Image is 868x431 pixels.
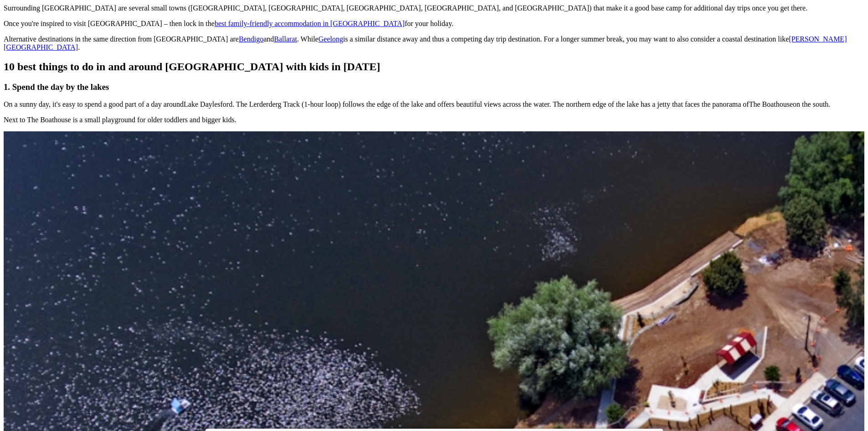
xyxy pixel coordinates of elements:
[274,35,297,43] a: Ballarat
[239,35,263,43] a: Bendigo
[4,35,847,51] a: [PERSON_NAME][GEOGRAPHIC_DATA]
[749,100,793,108] a: The Boathouse
[318,35,343,43] a: Geelong
[4,20,864,28] p: Once you're inspired to visit [GEOGRAPHIC_DATA] – then lock in the for your holiday.
[184,100,232,108] a: Lake Daylesford
[4,116,864,124] p: Next to The Boathouse is a small playground for older toddlers and bigger kids.
[4,61,864,73] h2: 10 best things to do in and around [GEOGRAPHIC_DATA] with kids in [DATE]
[4,4,864,12] p: Surrounding [GEOGRAPHIC_DATA] are several small towns ([GEOGRAPHIC_DATA], [GEOGRAPHIC_DATA], [GEO...
[4,35,864,52] p: Alternative destinations in the same direction from [GEOGRAPHIC_DATA] are and . While is a simila...
[4,82,864,92] h3: 1. Spend the day by the lakes
[4,100,864,109] p: On a sunny day, it's easy to spend a good part of a day around . The Lerderderg Track (1-hour loo...
[215,20,405,27] a: best family-friendly accommodation in [GEOGRAPHIC_DATA]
